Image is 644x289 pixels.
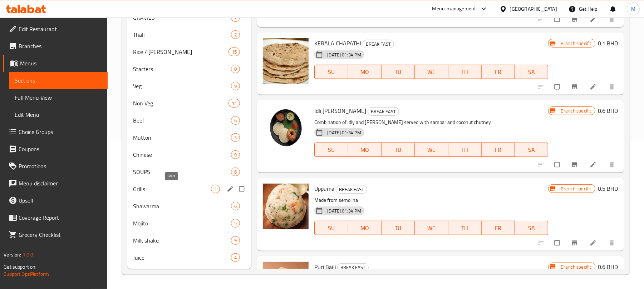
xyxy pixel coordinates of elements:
button: Branch-specific-item [567,157,584,173]
span: Rice / [PERSON_NAME] [133,48,228,56]
a: Grocery Checklist [3,226,108,243]
button: SU [314,65,348,79]
div: Mutton [133,133,231,142]
div: Thali [133,30,231,39]
button: SA [515,221,548,235]
span: 4 [231,254,240,261]
div: Veg9 [127,78,251,95]
a: Promotions [3,158,108,175]
div: Thali2 [127,26,251,43]
span: Branches [19,42,102,50]
span: TH [451,67,479,77]
span: Upsell [19,196,102,205]
span: Grills [133,185,211,193]
a: Branches [3,38,108,55]
span: Edit Menu [15,110,102,119]
img: Uppuma [263,184,309,229]
span: Coverage Report [19,213,102,222]
span: Sections [15,76,102,85]
span: 2 [231,31,240,38]
span: SU [318,145,345,155]
a: Support.OpsPlatform [4,269,49,279]
span: Non Veg [133,99,228,108]
span: Coupons [19,145,102,153]
div: Milk shake [133,236,231,245]
span: 9 [231,151,240,158]
div: items [231,219,240,228]
div: [GEOGRAPHIC_DATA] [510,5,557,13]
span: 15 [229,49,240,55]
button: MO [348,65,382,79]
span: 6 [231,169,240,175]
a: Edit Restaurant [3,20,108,38]
button: TU [382,143,415,157]
div: Chinese9 [127,146,251,163]
span: FR [485,223,512,233]
span: Get support on: [4,262,36,271]
a: Choice Groups [3,123,108,140]
div: SOUPS6 [127,163,251,180]
div: items [231,150,240,159]
span: WE [418,145,445,155]
span: SA [518,67,545,77]
span: TU [384,67,412,77]
span: 1.0.0 [23,250,34,259]
div: items [211,185,220,193]
span: 1 [211,186,220,193]
span: BREAK FAST [336,185,367,194]
div: Shawarma6 [127,198,251,215]
div: items [231,202,240,210]
div: items [231,236,240,245]
span: Juice [133,253,231,262]
span: FR [485,67,512,77]
div: Starters8 [127,60,251,78]
p: Combination of idly and [PERSON_NAME] served with sambar and coconut chutney [314,118,548,127]
span: Menu disclaimer [19,179,102,188]
span: Idli [PERSON_NAME] [314,105,366,116]
span: TH [451,223,479,233]
span: TU [384,223,412,233]
div: Starters [133,65,231,73]
span: 9 [231,237,240,244]
span: SOUPS [133,168,231,176]
span: 9 [231,83,240,90]
button: TH [448,221,482,235]
button: delete [604,157,621,173]
div: Mojito [133,219,231,228]
span: M [631,5,635,13]
div: BREAK FAST [368,107,399,116]
span: SA [518,145,545,155]
span: SU [318,223,345,233]
button: delete [604,11,621,27]
span: [DATE] 01:34 PM [324,208,364,214]
div: Juice4 [127,249,251,266]
a: Menu disclaimer [3,175,108,192]
button: MO [348,221,382,235]
div: items [231,168,240,176]
span: Shawarma [133,202,231,210]
button: SU [314,143,348,157]
a: Menus [3,55,108,72]
span: MO [351,67,379,77]
h6: 0.6 BHD [598,262,618,272]
img: KERALA CHAPATHI [263,38,309,84]
span: Chinese [133,150,231,159]
span: Promotions [19,162,102,170]
button: FR [482,65,515,79]
span: Branch specific [558,108,595,114]
div: items [231,116,240,125]
span: 11 [229,100,240,107]
button: FR [482,143,515,157]
span: 8 [231,66,240,73]
span: FR [485,145,512,155]
a: Edit menu item [590,239,598,246]
span: Branch specific [558,264,595,270]
button: SA [515,65,548,79]
div: items [228,99,240,108]
div: Grills1edit [127,180,251,198]
p: Made from semolina [314,196,548,205]
div: BREAK FAST [336,185,367,194]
